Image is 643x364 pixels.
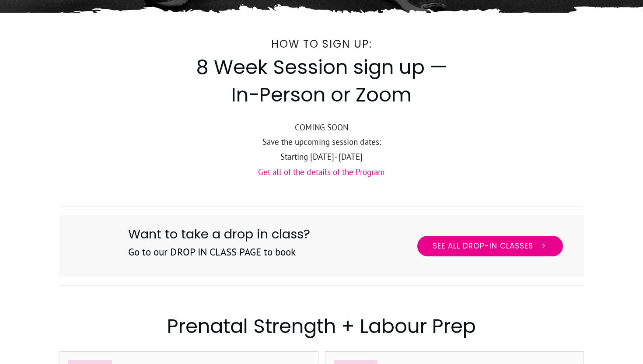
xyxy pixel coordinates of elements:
[416,235,564,258] a: See All Drop-in Classes
[59,150,584,164] p: Starting [DATE]- [DATE]
[196,53,447,108] span: 8 Week Session sign up — In-Person or Zoom
[271,37,372,51] span: How to Sign Up:
[59,120,584,150] p: COMING SOON Save the upcoming session dates:
[59,312,584,350] h2: Prenatal Strength + Labour Prep
[128,225,310,243] span: Want to take a drop in class?
[128,245,310,269] h3: Go to our DROP IN CLASS PAGE to book
[258,167,385,177] a: Get all of the details of the Program
[433,241,533,251] span: See All Drop-in Classes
